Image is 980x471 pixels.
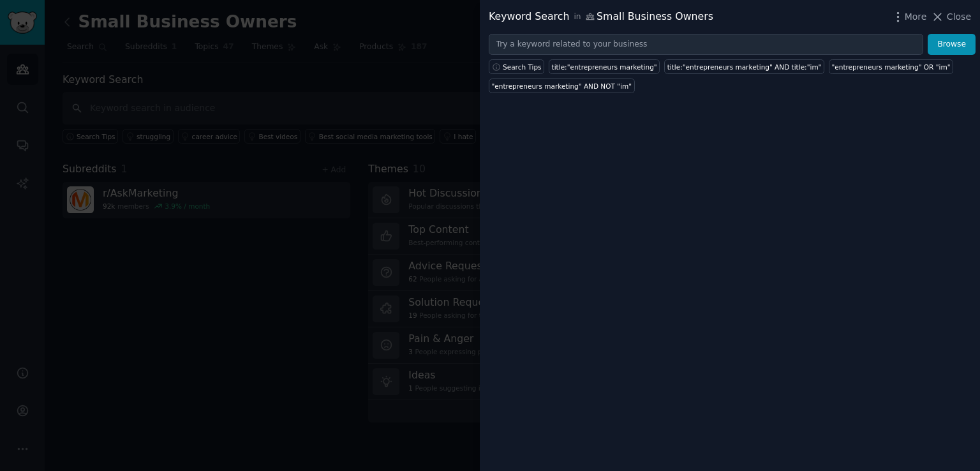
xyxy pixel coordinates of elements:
[489,34,923,56] input: Try a keyword related to your business
[489,9,713,25] div: Keyword Search Small Business Owners
[574,11,581,23] span: in
[947,10,971,24] span: Close
[831,63,950,71] div: "entrepreneurs marketing" OR "im"
[931,10,971,24] button: Close
[549,59,660,74] a: title:"entrepreneurs marketing"
[503,63,542,71] span: Search Tips
[664,59,824,74] a: title:"entrepreneurs marketing" AND title:"im"
[905,10,927,24] span: More
[928,34,976,56] button: Browse
[489,78,635,93] a: "entrepreneurs marketing" AND NOT "im"
[891,10,927,24] button: More
[489,59,544,74] button: Search Tips
[829,59,953,74] a: "entrepreneurs marketing" OR "im"
[492,82,632,91] div: "entrepreneurs marketing" AND NOT "im"
[667,63,822,71] div: title:"entrepreneurs marketing" AND title:"im"
[552,63,657,71] div: title:"entrepreneurs marketing"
